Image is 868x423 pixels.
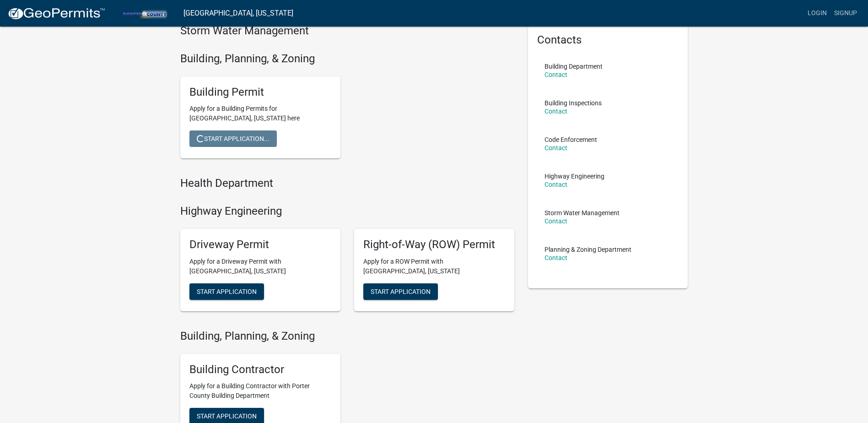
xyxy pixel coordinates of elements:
[545,246,631,253] p: Planning & Zoning Department
[545,108,567,115] a: Contact
[545,254,567,261] a: Contact
[363,257,505,276] p: Apply for a ROW Permit with [GEOGRAPHIC_DATA], [US_STATE]
[180,24,514,38] h4: Storm Water Management
[830,5,861,22] a: Signup
[545,181,567,188] a: Contact
[189,86,331,99] h5: Building Permit
[189,104,331,123] p: Apply for a Building Permits for [GEOGRAPHIC_DATA], [US_STATE] here
[363,283,438,300] button: Start Application
[189,381,331,401] p: Apply for a Building Contractor with Porter County Building Department
[189,363,331,376] h5: Building Contractor
[545,100,602,106] p: Building Inspections
[804,5,830,22] a: Login
[189,283,264,300] button: Start Application
[197,287,257,295] span: Start Application
[537,33,679,47] h5: Contacts
[197,135,270,142] span: Start Application...
[197,412,257,420] span: Start Application
[371,287,431,295] span: Start Application
[545,136,597,143] p: Code Enforcement
[545,144,567,152] a: Contact
[180,52,514,65] h4: Building, Planning, & Zoning
[189,238,331,251] h5: Driveway Permit
[363,238,505,251] h5: Right-of-Way (ROW) Permit
[180,177,514,190] h4: Health Department
[545,63,603,70] p: Building Department
[545,71,567,78] a: Contact
[180,330,514,343] h4: Building, Planning, & Zoning
[545,210,620,216] p: Storm Water Management
[189,257,331,276] p: Apply for a Driveway Permit with [GEOGRAPHIC_DATA], [US_STATE]
[189,130,277,147] button: Start Application...
[545,217,567,225] a: Contact
[180,205,514,218] h4: Highway Engineering
[183,5,293,21] a: [GEOGRAPHIC_DATA], [US_STATE]
[545,173,604,179] p: Highway Engineering
[113,7,176,19] img: Porter County, Indiana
